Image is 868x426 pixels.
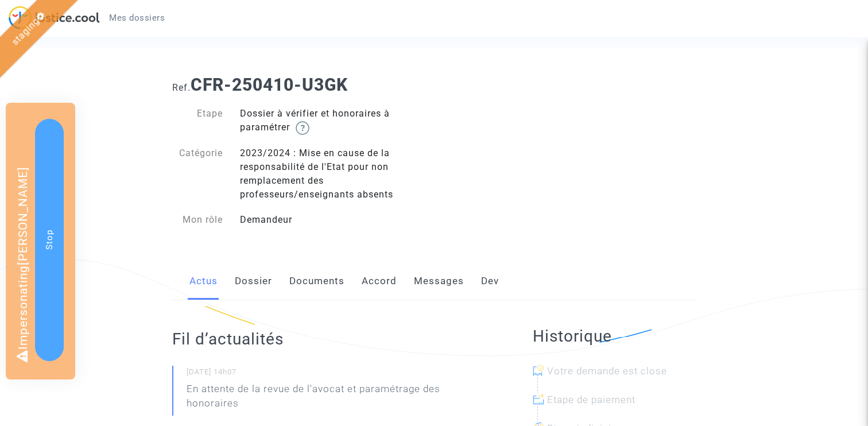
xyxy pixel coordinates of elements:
[235,262,272,300] a: Dossier
[6,103,75,379] div: Impersonating
[109,13,165,23] span: Mes dossiers
[172,329,486,349] h2: Fil d’actualités
[191,75,348,95] b: CFR-250410-U3GK
[547,365,667,377] span: Votre demande est close
[231,146,434,202] div: 2023/2024 : Mise en cause de la responsabilité de l'Etat pour non remplacement des professeurs/en...
[187,367,486,382] small: [DATE] 14h07
[164,213,231,227] div: Mon rôle
[100,9,174,26] a: Mes dossiers
[362,262,397,300] a: Accord
[289,262,344,300] a: Documents
[164,107,231,135] div: Etape
[296,121,309,135] img: help.svg
[231,107,434,135] div: Dossier à vérifier et honoraires à paramétrer
[189,262,218,300] a: Actus
[44,230,55,250] span: Stop
[35,119,64,361] button: Stop
[9,16,41,48] a: staging
[481,262,499,300] a: Dev
[9,6,100,29] img: jc-logo.svg
[164,146,231,202] div: Catégorie
[414,262,464,300] a: Messages
[187,382,486,416] p: En attente de la revue de l'avocat et paramétrage des honoraires
[231,213,434,227] div: Demandeur
[533,326,696,346] h2: Historique
[172,82,191,93] span: Ref.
